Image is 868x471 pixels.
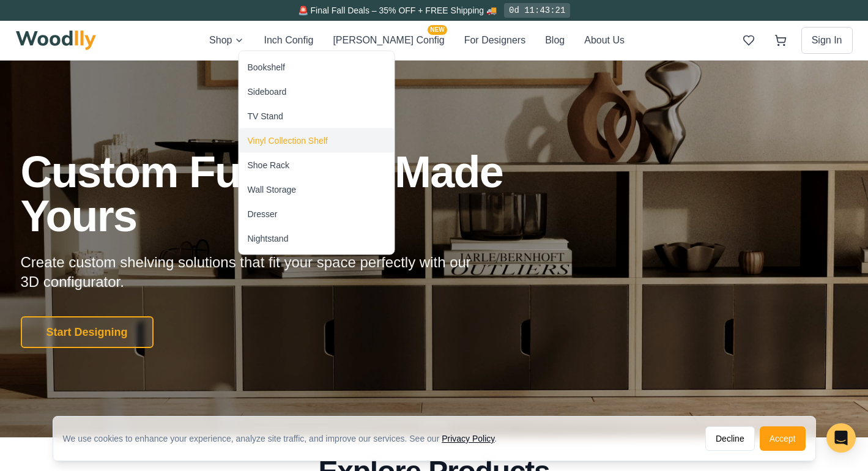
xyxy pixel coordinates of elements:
div: Shop [239,51,395,255]
div: Bookshelf [248,61,285,73]
div: TV Stand [248,110,283,122]
div: Shoe Rack [248,159,289,171]
div: Vinyl Collection Shelf [248,135,328,147]
div: Nightstand [248,232,289,245]
div: Dresser [248,208,278,220]
div: Wall Storage [248,184,297,196]
div: Sideboard [248,86,287,98]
